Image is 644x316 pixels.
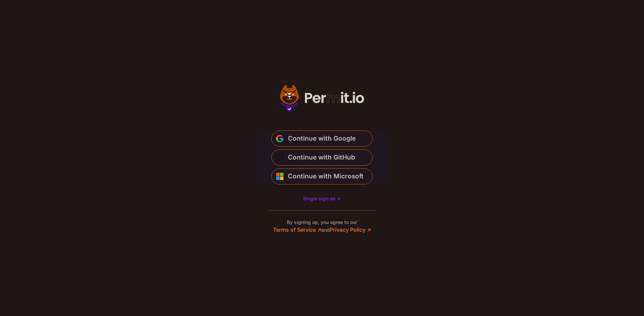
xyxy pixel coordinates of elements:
span: Single sign on -> [303,196,341,201]
span: Continue with Microsoft [288,171,364,182]
a: Privacy Policy ↗ [330,226,371,233]
button: Continue with Microsoft [271,168,373,184]
button: Continue with GitHub [271,149,373,166]
a: Single sign on -> [303,195,341,202]
a: Terms of Service ↗ [273,226,321,233]
button: Continue with Google [271,131,373,147]
span: Continue with GitHub [288,152,355,163]
span: Continue with Google [288,133,356,144]
p: By signing up, you agree to our and [273,219,371,234]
